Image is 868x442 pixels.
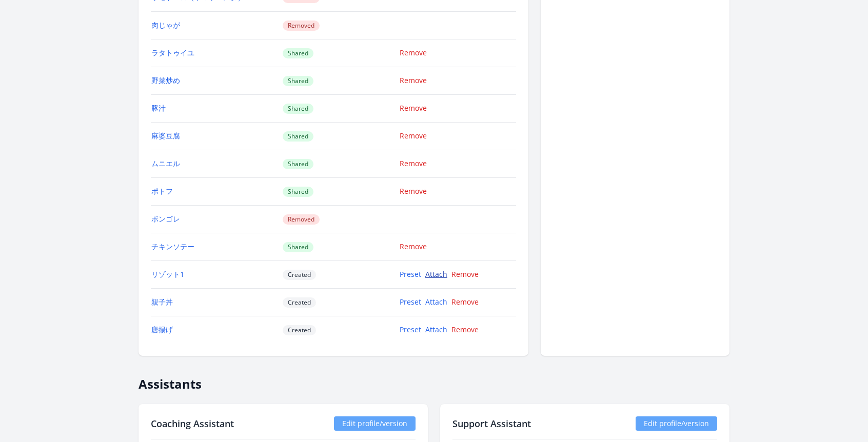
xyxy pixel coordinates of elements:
[151,75,180,85] a: 野菜炒め
[283,270,316,280] span: Created
[151,20,180,30] a: 肉じゃが
[400,75,427,85] a: Remove
[451,325,479,334] a: Remove
[400,297,421,307] a: Preset
[139,368,729,392] h2: Assistants
[151,325,173,334] a: 唐揚げ
[451,269,479,279] a: Remove
[425,297,447,307] a: Attach
[283,21,320,31] span: Removed
[400,131,427,140] a: Remove
[425,269,447,279] a: Attach
[283,297,316,308] span: Created
[334,416,416,431] a: Edit profile/version
[283,187,313,197] span: Shared
[151,131,180,140] a: 麻婆豆腐
[151,103,166,113] a: 豚汁
[283,159,313,169] span: Shared
[151,158,180,168] a: ムニエル
[452,416,531,431] h2: Support Assistant
[451,297,479,307] a: Remove
[151,242,194,251] a: チキンソテー
[400,158,427,168] a: Remove
[400,242,427,251] a: Remove
[400,269,421,279] a: Preset
[400,186,427,196] a: Remove
[283,325,316,335] span: Created
[151,416,234,431] h2: Coaching Assistant
[636,416,717,431] a: Edit profile/version
[151,297,173,307] a: 親子丼
[151,48,194,57] a: ラタトゥイユ
[151,269,184,279] a: リゾット1
[283,242,313,252] span: Shared
[283,76,313,86] span: Shared
[283,104,313,114] span: Shared
[283,131,313,142] span: Shared
[151,186,173,196] a: ポトフ
[400,48,427,57] a: Remove
[400,325,421,334] a: Preset
[400,103,427,113] a: Remove
[283,48,313,58] span: Shared
[425,325,447,334] a: Attach
[151,214,180,224] a: ボンゴレ
[283,214,320,225] span: Removed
